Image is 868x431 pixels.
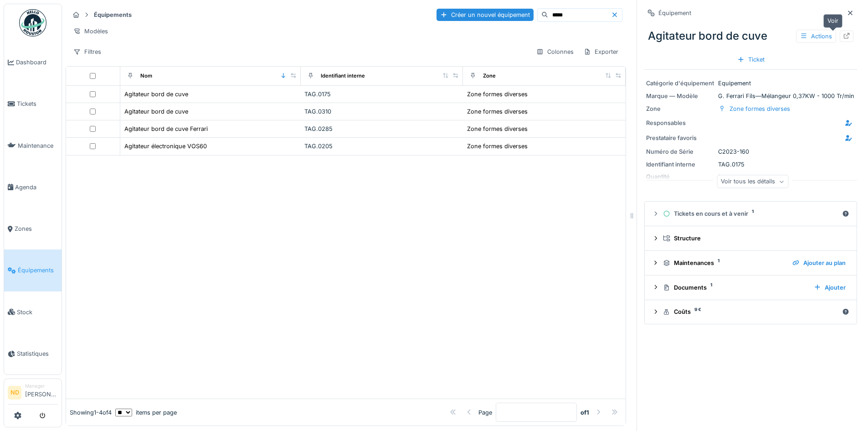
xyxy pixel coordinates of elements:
div: Colonnes [532,45,578,58]
div: Agitateur bord de cuve [124,90,188,99]
div: Zone formes diverses [729,104,790,113]
div: Agitateur bord de cuve [644,24,857,48]
div: Tickets en cours et à venir [663,209,838,218]
span: Statistiques [17,349,58,358]
div: Ajouter [810,281,849,294]
div: Equipement [646,79,855,88]
div: Identifiant interne [321,72,365,80]
div: Modèles [69,25,112,38]
summary: Maintenances1Ajouter au plan [648,254,853,271]
div: Nom [140,72,152,80]
summary: Coûts9 € [648,304,853,321]
span: Dashboard [16,58,58,67]
div: Exporter [580,45,622,58]
div: Zone formes diverses [467,107,528,116]
div: TAG.0285 [304,125,460,133]
div: Filtres [69,45,105,58]
div: Showing 1 - 4 of 4 [70,408,112,417]
div: Zone formes diverses [467,142,528,151]
div: TAG.0175 [646,160,855,169]
img: Badge_color-CXgf-gQk.svg [19,9,46,36]
span: Stock [17,308,58,317]
li: ND [8,386,21,400]
a: Zones [4,208,62,249]
div: Agitateur électronique VOS60 [124,142,207,151]
div: Zone formes diverses [467,90,528,99]
div: TAG.0205 [304,142,460,151]
div: Marque — Modèle [646,92,714,100]
div: Identifiant interne [646,160,714,169]
li: [PERSON_NAME] [25,383,58,402]
div: Manager [25,383,58,389]
div: Coûts [663,307,838,316]
div: Agitateur bord de cuve Ferrari [124,125,208,133]
div: Ticket [734,53,768,66]
span: Tickets [17,99,58,108]
div: Documents [663,283,806,292]
div: Numéro de Série [646,147,714,156]
div: Zone [646,104,714,113]
div: Agitateur bord de cuve [124,107,188,116]
div: Zone formes diverses [467,125,528,133]
span: Maintenance [18,141,58,150]
div: Voir tous les détails [717,175,788,188]
div: Prestataire favoris [646,134,714,142]
a: Stock [4,291,62,333]
div: Responsables [646,119,714,127]
div: Créer un nouvel équipement [437,9,534,21]
div: Structure [663,234,846,243]
div: Page [478,408,492,417]
div: Voir [823,14,842,27]
div: TAG.0310 [304,107,460,116]
a: Tickets [4,83,62,125]
span: Équipements [18,266,58,275]
summary: Structure [648,230,853,247]
strong: of 1 [580,408,589,417]
a: Dashboard [4,42,62,83]
div: items per page [115,408,177,417]
div: Catégorie d'équipement [646,79,714,88]
div: G. Ferrari Fils — Mélangeur 0,37KW - 1000 Tr/min [646,92,855,100]
summary: Tickets en cours et à venir1 [648,205,853,222]
strong: Équipements [90,10,135,19]
a: Équipements [4,249,62,291]
a: Agenda [4,166,62,208]
div: Équipement [658,9,691,17]
div: Actions [796,30,836,43]
div: Ajouter au plan [789,257,849,269]
div: C2023-160 [646,147,855,156]
span: Zones [15,224,58,233]
summary: Documents1Ajouter [648,279,853,296]
div: Zone [483,72,496,80]
div: Maintenances [663,259,785,267]
a: Statistiques [4,333,62,374]
div: TAG.0175 [304,90,460,99]
span: Agenda [15,183,58,192]
a: ND Manager[PERSON_NAME] [8,383,58,405]
a: Maintenance [4,125,62,166]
